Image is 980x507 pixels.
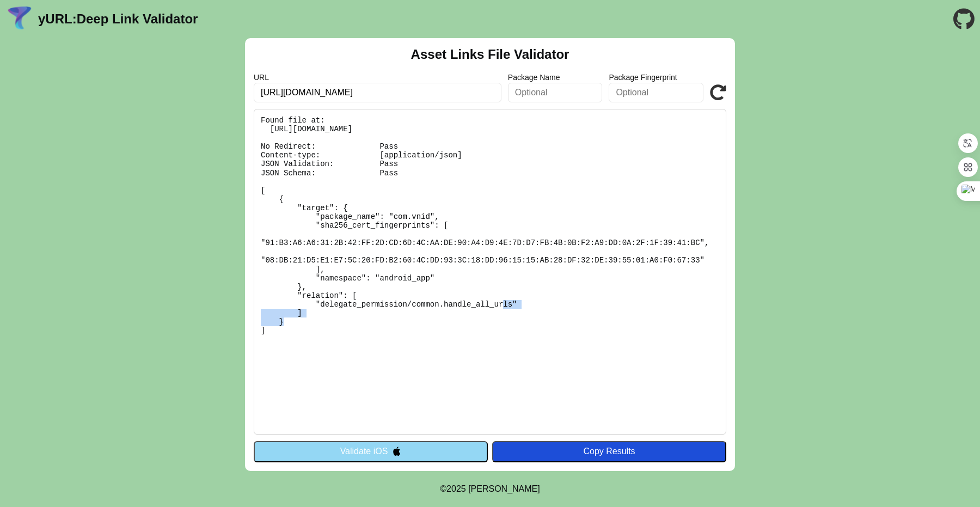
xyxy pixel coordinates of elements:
[38,11,198,27] a: yURL:Deep Link Validator
[508,83,603,102] input: Optional
[609,73,703,82] label: Package Fingerprint
[5,5,34,33] img: yURL Logo
[254,109,726,435] pre: Found file at: [URL][DOMAIN_NAME] No Redirect: Pass Content-type: [application/json] JSON Validat...
[508,73,603,82] label: Package Name
[254,73,501,82] label: URL
[254,441,488,462] button: Validate iOS
[446,484,466,493] span: 2025
[411,47,569,62] h2: Asset Links File Validator
[392,447,401,456] img: appleIcon.svg
[492,441,726,462] button: Copy Results
[254,83,501,102] input: Required
[440,471,540,507] footer: ©
[609,83,703,102] input: Optional
[498,447,721,456] div: Copy Results
[468,484,540,493] a: Michael Ibragimchayev's Personal Site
